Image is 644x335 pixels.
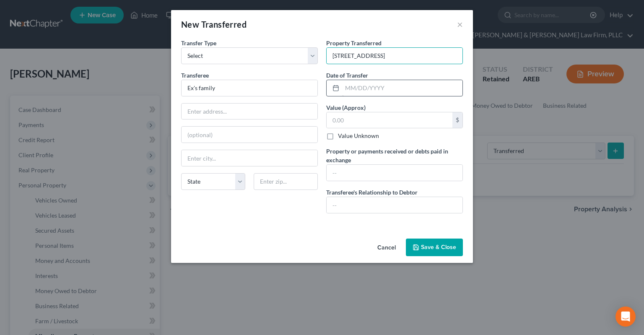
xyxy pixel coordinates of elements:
[326,188,418,197] label: Transferee's Relationship to Debtor
[342,80,462,96] input: MM/DD/YYYY
[181,72,209,79] span: Transferee
[327,48,462,64] input: ex. Title to 2004 Jeep Compass
[181,18,247,30] div: New Transferred
[327,197,462,213] input: --
[371,239,402,256] button: Cancel
[615,306,636,327] div: Open Intercom Messenger
[182,104,317,119] input: Enter address...
[327,112,452,128] input: 0.00
[327,165,462,181] input: --
[326,103,366,112] label: Value (Approx)
[452,112,462,128] div: $
[326,39,382,47] span: Property Transferred
[182,80,317,96] input: Enter name...
[338,132,379,140] label: Value Unknown
[182,150,317,166] input: Enter city...
[182,127,317,143] input: (optional)
[326,72,368,79] span: Date of Transfer
[457,19,463,29] button: ×
[254,173,318,190] input: Enter zip...
[406,239,463,256] button: Save & Close
[326,147,463,164] label: Property or payments received or debts paid in exchange
[181,39,216,47] span: Transfer Type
